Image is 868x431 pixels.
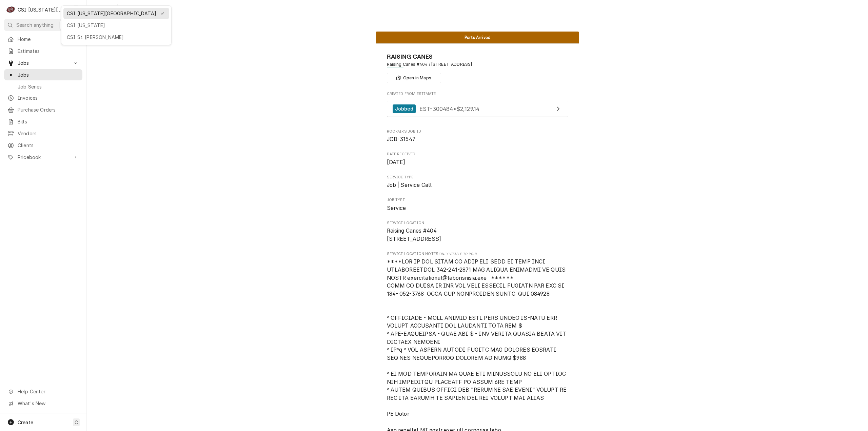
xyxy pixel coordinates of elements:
[67,34,166,41] div: CSI St. [PERSON_NAME]
[4,69,82,80] a: Go to Jobs
[18,83,79,90] span: Job Series
[67,10,156,17] div: CSI [US_STATE][GEOGRAPHIC_DATA]
[4,81,82,92] a: Go to Job Series
[67,22,166,29] div: CSI [US_STATE]
[18,71,79,78] span: Jobs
